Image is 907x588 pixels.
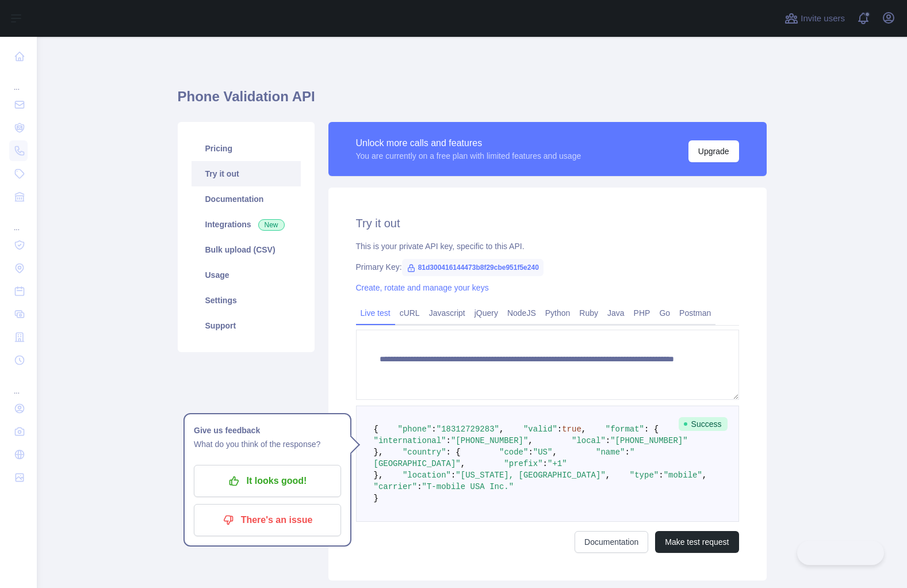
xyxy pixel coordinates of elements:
[356,304,395,322] a: Live test
[374,494,378,503] span: }
[446,448,461,457] span: : {
[456,471,605,480] span: "[US_STATE], [GEOGRAPHIC_DATA]"
[581,425,586,434] span: ,
[9,69,28,92] div: ...
[356,215,739,231] h2: Try it out
[192,262,301,288] a: Usage
[782,9,847,28] button: Invite users
[523,425,557,434] span: "valid"
[562,425,581,434] span: true
[374,448,384,457] span: },
[417,482,422,491] span: :
[655,531,738,553] button: Make test request
[603,304,629,322] a: Java
[192,136,301,161] a: Pricing
[572,436,606,445] span: "local"
[194,437,341,451] p: What do you think of the response?
[194,465,341,497] button: It looks good!
[202,510,332,530] p: There's an issue
[402,259,544,276] span: 81d300416144473b8f29cbe951f5e240
[548,459,567,468] span: "+1"
[422,482,514,491] span: "T-mobile USA Inc."
[552,448,557,457] span: ,
[192,186,301,212] a: Documentation
[679,417,728,431] span: Success
[192,313,301,338] a: Support
[202,471,332,491] p: It looks good!
[451,436,528,445] span: "[PHONE_NUMBER]"
[533,448,553,457] span: "US"
[575,304,603,322] a: Ruby
[630,471,659,480] span: "type"
[499,448,528,457] span: "code"
[9,209,28,232] div: ...
[610,436,687,445] span: "[PHONE_NUMBER]"
[541,304,575,322] a: Python
[499,425,504,434] span: ,
[192,288,301,313] a: Settings
[503,304,541,322] a: NodeJS
[797,541,884,565] iframe: Toggle Customer Support
[398,425,432,434] span: "phone"
[194,423,341,437] h1: Give us feedback
[192,161,301,186] a: Try it out
[655,304,675,322] a: Go
[528,436,533,445] span: ,
[644,425,659,434] span: : {
[446,436,451,445] span: :
[431,425,436,434] span: :
[557,425,562,434] span: :
[437,425,499,434] span: "18312729283"
[192,212,301,237] a: Integrations New
[675,304,715,322] a: Postman
[596,448,625,457] span: "name"
[356,240,739,252] div: This is your private API key, specific to this API.
[470,304,503,322] a: jQuery
[504,459,542,468] span: "prefix"
[801,12,845,25] span: Invite users
[356,150,581,162] div: You are currently on a free plan with limited features and usage
[659,471,663,480] span: :
[356,283,489,292] a: Create, rotate and manage your keys
[374,425,378,434] span: {
[688,140,739,162] button: Upgrade
[178,87,767,115] h1: Phone Validation API
[258,219,285,231] span: New
[374,471,384,480] span: },
[606,471,610,480] span: ,
[664,471,702,480] span: "mobile"
[192,237,301,262] a: Bulk upload (CSV)
[625,448,629,457] span: :
[194,504,341,536] button: There's an issue
[543,459,548,468] span: :
[9,373,28,396] div: ...
[528,448,533,457] span: :
[403,448,446,457] span: "country"
[575,531,648,553] a: Documentation
[702,471,707,480] span: ,
[424,304,470,322] a: Javascript
[629,304,655,322] a: PHP
[395,304,424,322] a: cURL
[374,482,418,491] span: "carrier"
[356,261,739,273] div: Primary Key:
[606,425,644,434] span: "format"
[356,136,581,150] div: Unlock more calls and features
[461,459,465,468] span: ,
[451,471,456,480] span: :
[374,436,446,445] span: "international"
[403,471,451,480] span: "location"
[606,436,610,445] span: :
